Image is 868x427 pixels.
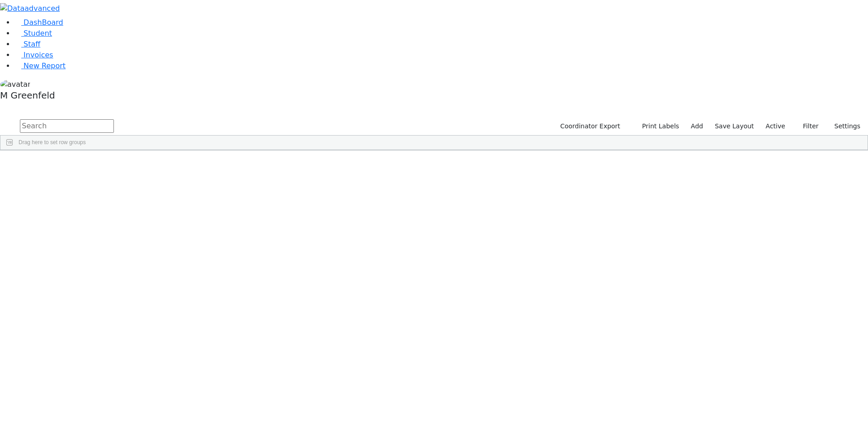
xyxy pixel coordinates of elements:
[20,119,114,133] input: Search
[24,61,66,70] span: New Report
[14,61,66,70] a: New Report
[24,18,63,27] span: DashBoard
[24,51,53,59] span: Invoices
[632,119,683,133] button: Print Labels
[14,51,53,59] a: Invoices
[19,139,86,145] span: Drag here to set row groups
[14,18,63,27] a: DashBoard
[14,29,52,38] a: Student
[687,119,707,133] a: Add
[24,29,52,38] span: Student
[823,119,864,133] button: Settings
[24,40,40,48] span: Staff
[14,40,40,48] a: Staff
[762,119,789,133] label: Active
[711,119,758,133] button: Save Layout
[791,119,823,133] button: Filter
[554,119,624,133] button: Coordinator Export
